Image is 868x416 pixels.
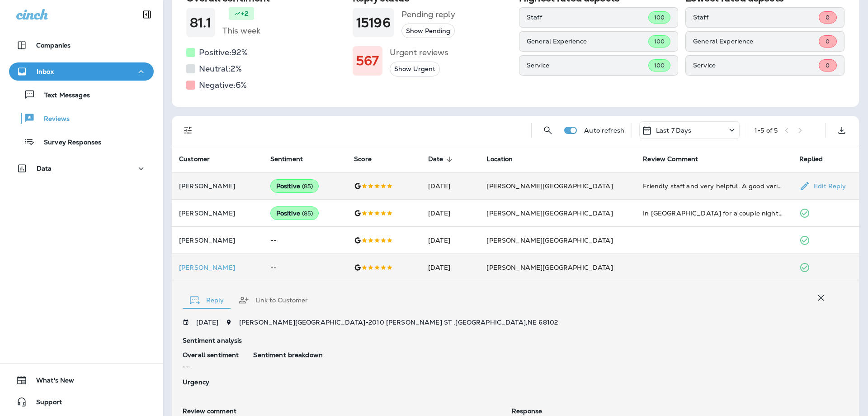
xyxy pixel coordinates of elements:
div: Positive [270,206,319,220]
p: Companies [36,42,71,49]
span: Customer [179,155,222,163]
button: Show Pending [401,24,455,38]
button: Show Urgent [390,62,440,77]
td: [DATE] [421,254,479,281]
div: 1 - 5 of 5 [755,127,778,134]
p: Data [37,165,52,172]
h5: Negative: 6 % [199,78,247,92]
p: Survey Responses [35,139,101,147]
button: Survey Responses [9,132,154,151]
p: Auto refresh [584,127,624,134]
button: Collapse Sidebar [134,5,160,24]
h5: Neutral: 2 % [199,62,242,76]
td: -- [263,227,347,254]
p: [PERSON_NAME] [179,237,256,244]
span: Date [428,155,455,163]
span: Location [486,155,524,163]
h5: This week [222,24,260,38]
h5: Positive: 92 % [199,45,248,60]
p: Staff [693,14,819,21]
span: 0 [826,14,830,21]
span: Replied [799,155,835,163]
span: Sentiment [270,155,303,163]
p: [PERSON_NAME] [179,264,256,271]
button: Filters [179,121,197,139]
p: Inbox [37,68,54,75]
p: Sentiment analysis [183,337,830,344]
p: [PERSON_NAME] [179,210,256,217]
p: +2 [241,9,248,18]
p: General Experience [693,38,819,45]
p: General Experience [527,38,648,45]
div: -- [183,351,239,371]
p: Reviews [35,115,70,124]
span: Location [486,155,513,163]
button: Inbox [9,62,154,81]
button: What's New [9,371,154,389]
span: Support [27,398,62,409]
span: Replied [799,155,823,163]
span: 0 [826,38,830,45]
span: Date [428,155,443,163]
h5: Pending reply [401,7,455,22]
p: Overall sentiment [183,351,239,359]
div: In Omaha for a couple nights and I needed a new headlight. Walked in and they worked me in and on... [643,209,785,218]
button: Companies [9,36,154,54]
span: Customer [179,155,210,163]
button: Search Reviews [539,121,557,139]
td: [DATE] [421,227,479,254]
h5: Urgent reviews [390,45,448,60]
p: [DATE] [196,319,218,326]
h1: 15196 [356,15,391,30]
button: Support [9,393,154,411]
p: Response [512,407,830,415]
p: Service [693,62,819,69]
span: Review Comment [643,155,698,163]
div: Positive [270,179,319,193]
span: 100 [654,62,665,69]
p: Text Messages [35,91,90,100]
p: Staff [527,14,648,21]
p: Sentiment breakdown [253,351,830,359]
button: Reply [183,284,231,316]
button: Export as CSV [833,121,851,139]
p: Urgency [183,378,239,386]
span: ( 85 ) [302,182,313,190]
span: Sentiment [270,155,315,163]
h1: 567 [356,53,379,68]
button: Data [9,159,154,177]
span: [PERSON_NAME][GEOGRAPHIC_DATA] [486,182,613,190]
p: Edit Reply [810,182,846,190]
button: Reviews [9,109,154,128]
span: 0 [826,62,830,69]
span: Score [354,155,372,163]
span: [PERSON_NAME][GEOGRAPHIC_DATA] - 2010 [PERSON_NAME] ST , [GEOGRAPHIC_DATA] , NE 68102 [239,318,558,326]
p: Service [527,62,648,69]
span: ( 85 ) [302,210,313,217]
h1: 81.1 [190,15,212,30]
p: Review comment [183,407,501,415]
span: [PERSON_NAME][GEOGRAPHIC_DATA] [486,263,613,272]
span: [PERSON_NAME][GEOGRAPHIC_DATA] [486,209,613,217]
span: 100 [654,38,665,45]
span: [PERSON_NAME][GEOGRAPHIC_DATA] [486,236,613,244]
td: [DATE] [421,200,479,227]
span: Score [354,155,383,163]
p: Last 7 Days [656,127,692,134]
span: Review Comment [643,155,710,163]
span: 100 [654,14,665,21]
button: Text Messages [9,85,154,104]
td: [DATE] [421,172,479,200]
div: Friendly staff and very helpful. A good variety of services and selection. Will use them again. [643,182,785,191]
span: What's New [27,377,74,387]
p: [PERSON_NAME] [179,182,256,190]
td: -- [263,254,347,281]
div: Click to view Customer Drawer [179,264,256,271]
button: Link to Customer [231,284,315,316]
